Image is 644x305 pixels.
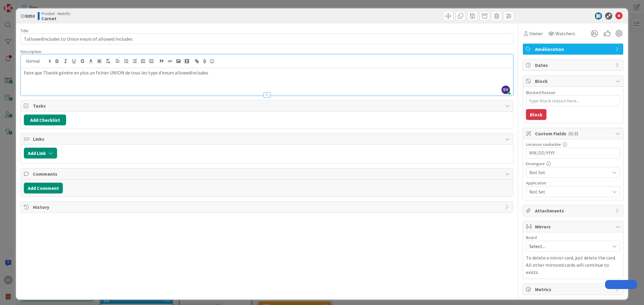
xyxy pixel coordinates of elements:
span: ID [21,12,35,20]
span: Metrics [535,286,612,293]
input: type card name here... [21,33,513,44]
span: Not Set [529,168,607,177]
b: Carnet [41,16,71,21]
span: Links [33,135,502,143]
span: Custom Fields [535,130,612,137]
button: Add Comment [24,183,63,193]
span: Amélioration [535,46,612,53]
p: To delete a mirror card, just delete the card. All other mirrored cards will continue to exists. [526,254,620,276]
span: Board [526,235,537,240]
span: Block [535,77,612,85]
button: Add Checklist [24,115,66,125]
label: Blocked Reason [526,90,555,95]
span: History [33,203,502,211]
b: 8050 [25,13,35,19]
span: Select... [529,242,607,250]
button: Block [526,109,546,120]
span: Comments [33,170,502,178]
span: Watchers [556,30,575,37]
span: Description [21,49,41,54]
span: Tasks [33,102,502,109]
span: Owner [529,30,543,37]
span: ( 0/3 ) [568,130,578,137]
div: Application [526,181,620,185]
p: Faire que TSwink génère en plus un fichier UNION de tous les type d'enum allowedIncludes [24,69,510,76]
label: Title [21,28,28,33]
div: Livraison souhaitée [526,142,620,146]
span: Attachments [535,207,612,214]
span: Mirrors [535,223,612,230]
span: Not Set [529,187,607,196]
span: Produit - Nutrific [41,11,71,16]
span: Dates [535,61,612,69]
input: MM/DD/YYYY [529,148,617,158]
button: Add Link [24,148,57,159]
span: SV [501,86,510,94]
div: Envergure [526,162,620,166]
